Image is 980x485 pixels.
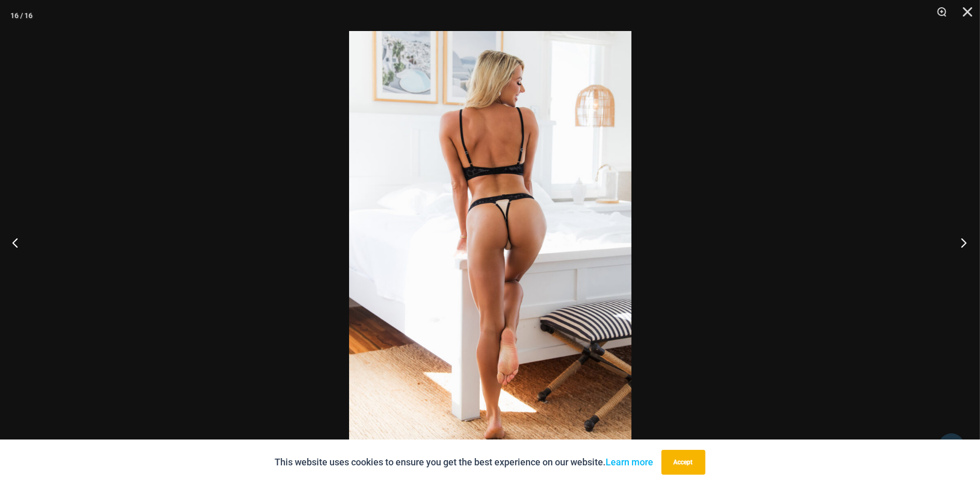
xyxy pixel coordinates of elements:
[10,8,33,23] div: 16 / 16
[661,450,705,475] button: Accept
[349,31,631,454] img: Nights Fall Silver Leopard 1036 Bra 6046 Thong 04
[941,217,980,268] button: Next
[606,457,654,467] a: Learn more
[275,454,654,470] p: This website uses cookies to ensure you get the best experience on our website.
